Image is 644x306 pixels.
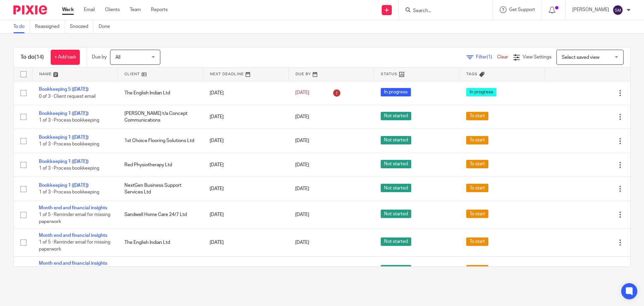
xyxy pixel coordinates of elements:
[151,6,168,13] a: Reports
[509,7,535,12] span: Get Support
[381,210,411,218] span: Not started
[39,135,89,140] a: Bookkeeping 1 ([DATE])
[466,136,488,144] span: To start
[381,265,411,273] span: Not started
[118,153,203,177] td: Red Physiotherapy Ltd
[92,54,107,60] p: Due by
[295,115,309,119] span: [DATE]
[466,112,488,120] span: To start
[562,55,599,60] span: Select saved view
[466,237,488,246] span: To start
[13,20,30,33] a: To do
[20,54,44,61] h1: To do
[118,81,203,105] td: The English Indian Ltd
[466,210,488,218] span: To start
[118,229,203,256] td: The English Indian Ltd
[203,105,288,129] td: [DATE]
[39,111,89,116] a: Bookkeeping 1 ([DATE])
[130,6,141,13] a: Team
[99,20,115,33] a: Done
[39,87,89,92] a: Bookkeeping 5 ([DATE])
[476,55,497,59] span: Filter
[118,177,203,201] td: NextGen Business Support Services Ltd
[412,8,473,14] input: Search
[295,240,309,245] span: [DATE]
[39,212,110,224] span: 1 of 5 · Reminder email for missing paperwork
[105,6,120,13] a: Clients
[523,55,551,59] span: View Settings
[118,256,203,284] td: DCD Enterprises Limited
[203,81,288,105] td: [DATE]
[497,55,508,59] a: Clear
[381,184,411,192] span: Not started
[466,160,488,168] span: To start
[115,55,120,60] span: All
[35,20,65,33] a: Reassigned
[118,129,203,153] td: 1st Choice Flooring Solutions Ltd
[381,112,411,120] span: Not started
[118,201,203,228] td: Sandwell Home Care 24/7 Ltd
[466,88,496,96] span: In progress
[295,138,309,143] span: [DATE]
[466,72,478,76] span: Tags
[51,50,80,65] a: + Add task
[39,233,107,238] a: Month end and financial insights
[381,237,411,246] span: Not started
[39,94,96,99] span: 0 of 3 · Client request email
[203,256,288,284] td: [DATE]
[203,201,288,228] td: [DATE]
[572,6,609,13] p: [PERSON_NAME]
[295,163,309,167] span: [DATE]
[39,206,107,210] a: Month end and financial insights
[295,91,309,95] span: [DATE]
[13,5,47,14] img: Pixie
[84,6,95,13] a: Email
[381,160,411,168] span: Not started
[466,184,488,192] span: To start
[39,261,107,266] a: Month end and financial insights
[295,212,309,217] span: [DATE]
[295,186,309,191] span: [DATE]
[39,240,110,252] span: 1 of 5 · Reminder email for missing paperwork
[39,190,99,195] span: 1 of 3 · Process bookkeeping
[381,88,411,96] span: In progress
[39,142,99,147] span: 1 of 3 · Process bookkeeping
[39,166,99,171] span: 1 of 3 · Process bookkeeping
[39,183,89,188] a: Bookkeeping 1 ([DATE])
[203,177,288,201] td: [DATE]
[487,55,492,59] span: (1)
[39,118,99,123] span: 1 of 3 · Process bookkeeping
[203,229,288,256] td: [DATE]
[70,20,94,33] a: Snoozed
[612,5,623,15] img: svg%3E
[62,6,74,13] a: Work
[203,129,288,153] td: [DATE]
[203,153,288,177] td: [DATE]
[381,136,411,144] span: Not started
[39,159,89,164] a: Bookkeeping 1 ([DATE])
[118,105,203,129] td: [PERSON_NAME] t/a Concept Communications
[466,265,488,273] span: To start
[35,54,44,60] span: (14)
